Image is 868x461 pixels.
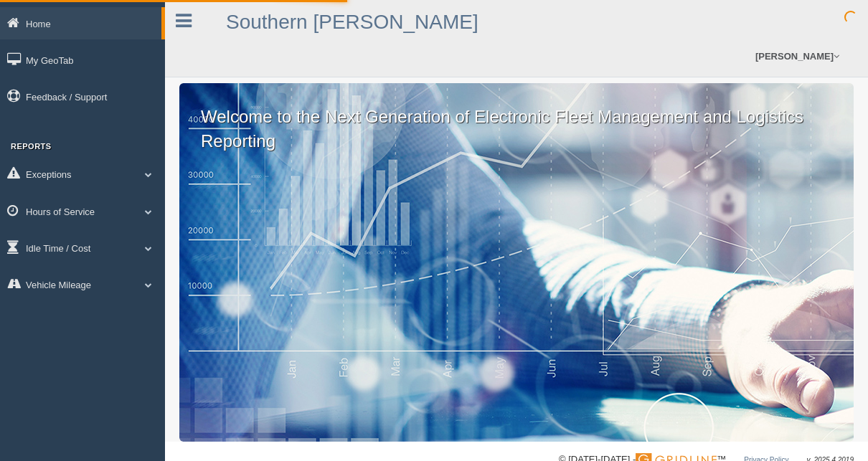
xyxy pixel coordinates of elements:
a: Southern [PERSON_NAME] [226,11,478,33]
a: [PERSON_NAME] [748,36,846,77]
p: Welcome to the Next Generation of Electronic Fleet Management and Logistics Reporting [179,83,854,153]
